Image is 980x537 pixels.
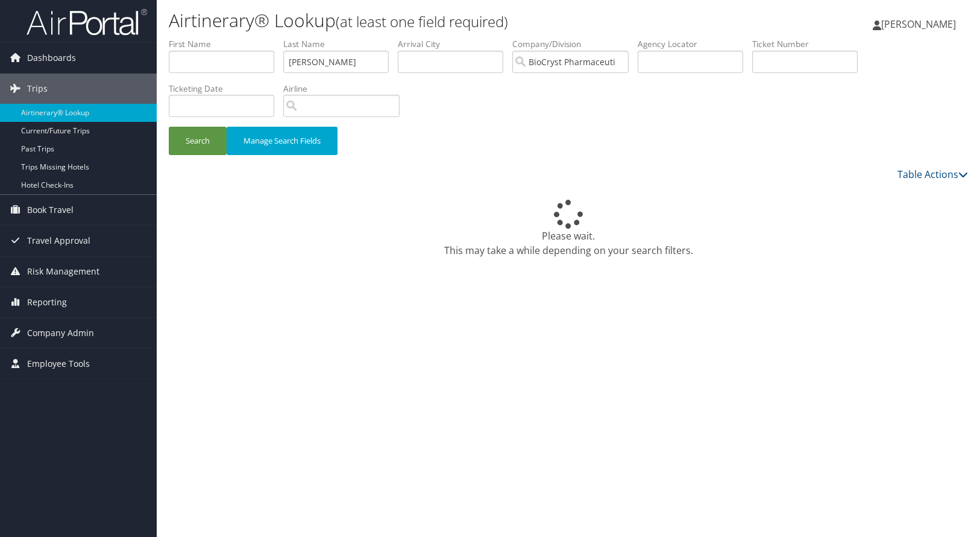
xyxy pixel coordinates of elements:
[752,38,867,50] label: Ticket Number
[27,226,90,256] span: Travel Approval
[897,168,968,181] a: Table Actions
[27,43,76,73] span: Dashboards
[169,38,283,50] label: First Name
[27,256,99,287] span: Risk Management
[27,74,48,104] span: Trips
[336,11,508,31] small: (at least one field required)
[169,127,227,155] button: Search
[227,127,338,155] button: Manage Search Fields
[27,318,94,348] span: Company Admin
[283,83,409,95] label: Airline
[27,349,90,379] span: Employee Tools
[873,6,968,42] a: [PERSON_NAME]
[638,38,752,50] label: Agency Locator
[27,195,74,225] span: Book Travel
[169,83,283,95] label: Ticketing Date
[398,38,512,50] label: Arrival City
[169,200,968,258] div: Please wait. This may take a while depending on your search filters.
[283,38,398,50] label: Last Name
[27,287,67,317] span: Reporting
[881,17,956,31] span: [PERSON_NAME]
[169,8,702,33] h1: Airtinerary® Lookup
[27,8,147,36] img: airportal-logo.png
[512,38,638,50] label: Company/Division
